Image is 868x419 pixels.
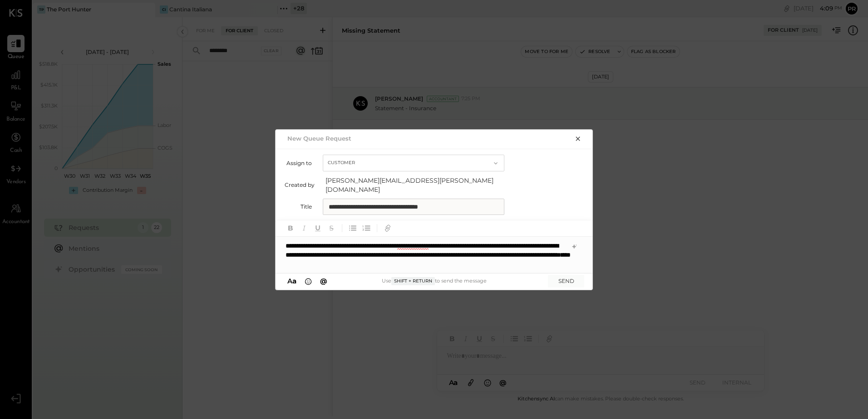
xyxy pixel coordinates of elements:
h2: New Queue Request [287,135,351,142]
button: Ordered List [360,222,372,234]
button: Bold [285,222,296,234]
span: Shift + Return [391,277,435,285]
button: Add URL [382,222,394,234]
button: Customer [323,155,504,171]
button: Underline [312,222,324,234]
span: a [292,277,296,285]
button: Unordered List [347,222,359,234]
button: Italic [298,222,310,234]
span: [PERSON_NAME][EMAIL_ADDRESS][PERSON_NAME][DOMAIN_NAME] [325,176,507,194]
label: Title [285,203,312,210]
span: @ [320,277,327,285]
button: Aa [285,276,299,286]
button: SEND [548,275,584,287]
button: Strikethrough [325,222,337,234]
label: Created by [285,181,315,188]
label: Assign to [285,160,312,166]
button: @ [317,276,330,286]
div: Use to send the message [330,277,539,285]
